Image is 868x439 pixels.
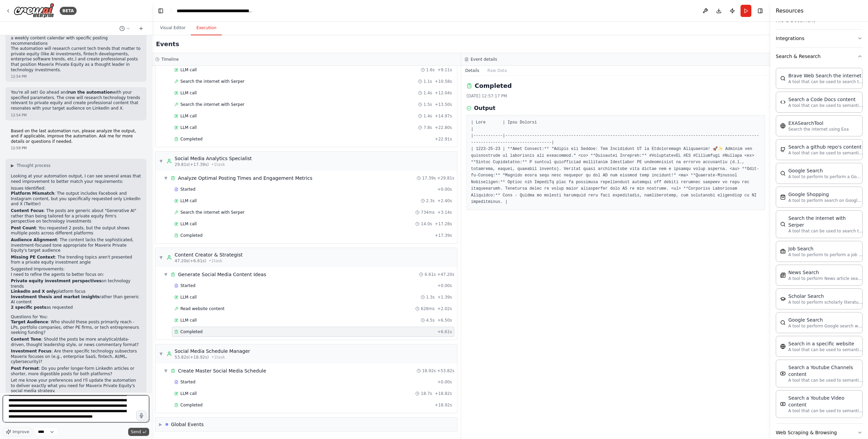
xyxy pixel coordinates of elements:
[11,305,46,310] strong: 2 specific posts
[180,306,224,311] span: Read website content
[171,421,204,428] div: Global Events
[788,198,863,203] p: A tool to perform search on Google shopping with a search_query.
[437,187,452,192] span: + 0.00s
[11,314,141,320] h2: Questions for You:
[131,429,141,435] span: Send
[159,422,162,427] span: ▶
[475,81,512,91] h2: Completed
[776,7,804,15] h4: Resources
[435,402,452,408] span: + 18.92s
[425,272,436,277] span: 6.61s
[180,379,195,385] span: Started
[11,294,100,299] strong: Investment thesis and market insights
[164,175,168,181] span: ▼
[175,348,250,355] div: Social Media Schedule Manager
[788,215,863,228] div: Search the internet with Serper
[164,272,168,277] span: ▼
[426,318,435,323] span: 4.5s
[11,279,141,289] li: on technology trends
[471,119,761,206] pre: | Lore | Ipsu Dolorsi | |------------|-----------------------------------------------------------...
[180,283,195,288] span: Started
[435,125,452,130] span: + 22.80s
[422,368,436,374] span: 18.92s
[60,7,77,15] div: BETA
[209,258,222,264] span: • 1 task
[191,21,222,35] button: Execution
[180,125,197,130] span: LLM call
[11,267,141,272] h2: Suggested Improvements:
[788,228,863,234] p: A tool that can be used to search the internet with a search_query. Supports different search typ...
[161,57,179,62] h3: Timeline
[11,337,141,347] p: : Should the posts be more analytical/data-driven, thought leadership style, or news commentary f...
[435,391,452,396] span: + 18.82s
[788,191,863,198] div: Google Shopping
[180,391,197,396] span: LLM call
[437,175,454,181] span: + 29.81s
[788,167,863,174] div: Google Search
[788,72,863,79] div: Brave Web Search the internet
[180,402,202,408] span: Completed
[788,120,849,127] div: EXASearchTool
[435,102,452,107] span: + 13.50s
[780,249,786,254] img: SerplyJobSearchTool
[421,210,435,215] span: 734ms
[175,251,243,258] div: Content Creator & Strategist
[180,221,197,227] span: LLM call
[11,113,141,118] div: 12:54 PM
[776,65,863,423] div: Search & Research
[788,323,863,329] p: A tool to perform Google search with a search_query.
[13,429,29,435] span: Improve
[788,103,863,108] p: A tool that can be used to semantic search a query from a Code Docs content.
[780,296,786,302] img: SerplyScholarSearchTool
[11,294,141,305] li: rather than generic AI content
[180,67,197,73] span: LLM call
[437,198,452,204] span: + 2.40s
[788,245,863,252] div: Job Search
[180,294,197,300] span: LLM call
[484,66,511,75] button: Raw Data
[788,150,863,156] p: A tool that can be used to semantic search a query from a github repo's content. This is not the ...
[180,113,197,119] span: LLM call
[461,66,484,75] button: Details
[788,79,863,84] p: A tool that can be used to search the internet with a search_query.
[11,366,141,377] p: : Do you prefer longer-form LinkedIn articles or shorter, more digestible posts for both platforms?
[437,318,452,323] span: + 6.50s
[180,187,195,192] span: Started
[180,90,197,96] span: LLM call
[178,271,266,278] div: Generate Social Media Content Ideas
[11,226,141,236] p: : You requested 2 posts, but the output shows multiple posts across different platforms
[788,144,863,150] div: Search a github repo's content
[422,175,436,181] span: 17.39s
[780,320,786,325] img: SerplyWebSearchTool
[435,90,452,96] span: + 12.04s
[437,272,454,277] span: + 47.20s
[180,102,244,107] span: Search the internet with Serper
[776,30,863,47] button: Integrations
[421,221,432,227] span: 14.0s
[11,289,141,294] li: platform focus
[780,194,786,200] img: SerpApiGoogleShoppingTool
[435,221,452,227] span: + 17.28s
[788,252,863,257] p: A tool to perform to perform a job search in the [GEOGRAPHIC_DATA] with a search_query.
[159,351,163,357] span: ▼
[437,294,452,300] span: + 1.39s
[175,162,209,167] span: 29.81s (+17.39s)
[423,113,432,119] span: 1.4s
[776,47,863,65] button: Search & Research
[423,125,432,130] span: 7.8s
[435,79,452,84] span: + 10.58s
[11,74,141,79] div: 12:54 PM
[474,104,495,112] h3: Output
[180,329,202,335] span: Completed
[788,276,863,281] p: A tool to perform News article search with a search_query.
[788,269,863,276] div: News Search
[11,226,36,230] strong: Post Count
[11,208,141,224] p: : The posts are generic about "Generative AI" rather than being tailored for a private equity fir...
[11,337,41,342] strong: Content Tone
[11,255,141,265] p: : The trending topics aren't presented from a private equity investment angle
[164,368,168,374] span: ▼
[437,283,452,288] span: + 0.00s
[423,79,432,84] span: 1.1s
[780,371,786,376] img: YoutubeChannelSearchTool
[426,198,435,204] span: 2.3s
